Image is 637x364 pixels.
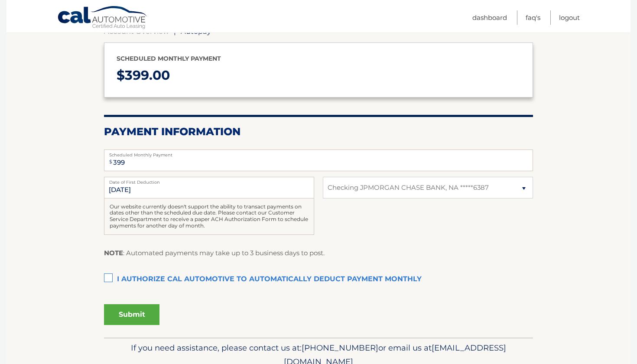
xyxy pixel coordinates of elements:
[559,10,580,25] a: Logout
[107,152,115,172] span: $
[117,53,520,64] p: Scheduled monthly payment
[104,177,314,184] label: Date of First Deduction
[104,271,533,288] label: I authorize cal automotive to automatically deduct payment monthly
[526,10,540,25] a: FAQ's
[104,149,533,171] input: Payment Amount
[57,6,148,31] a: Cal Automotive
[104,177,314,198] input: Payment Date
[104,198,314,235] div: Our website currently doesn't support the ability to transact payments on dates other than the sc...
[472,10,507,25] a: Dashboard
[104,304,159,325] button: Submit
[104,247,325,259] p: : Automated payments may take up to 3 business days to post.
[125,67,170,83] span: 399.00
[302,343,378,353] span: [PHONE_NUMBER]
[104,249,123,257] strong: NOTE
[104,125,533,138] h2: Payment Information
[104,149,533,156] label: Scheduled Monthly Payment
[117,64,520,87] p: $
